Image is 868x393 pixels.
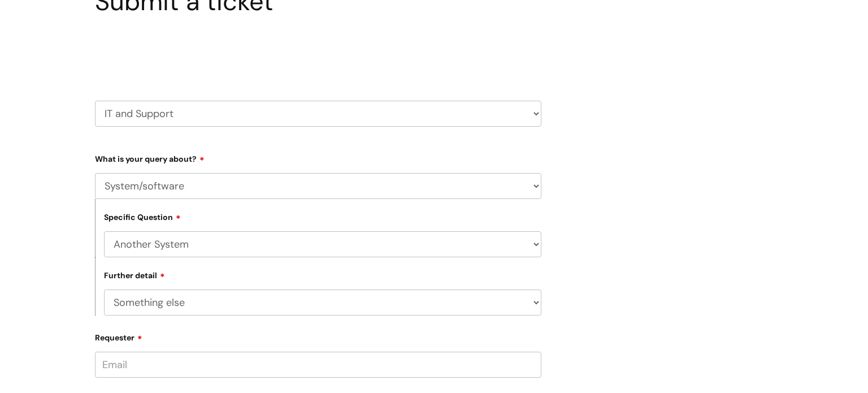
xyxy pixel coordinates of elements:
[95,150,541,164] label: What is your query about?
[95,352,541,378] input: Email
[104,269,165,280] label: Further detail
[95,43,541,64] h2: Select issue type
[104,211,181,222] label: Specific Question
[95,329,541,343] label: Requester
